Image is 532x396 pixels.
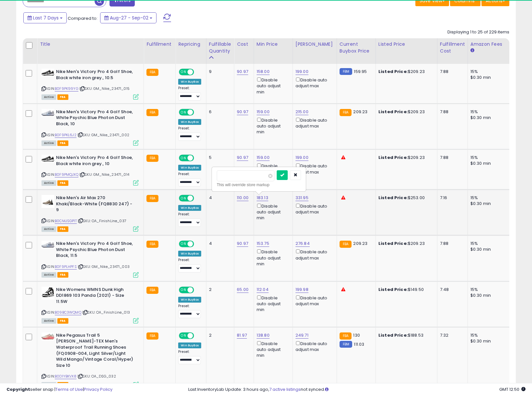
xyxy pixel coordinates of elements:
div: 7.88 [440,241,463,246]
a: B0CMJSGP1T [55,218,77,224]
span: ON [179,196,188,201]
span: Last 7 Days [33,15,59,21]
b: Listed Price: [378,68,408,75]
div: 2 [209,332,229,338]
div: $0.30 min [470,338,524,344]
div: 7.48 [440,287,463,293]
div: Preset: [178,86,201,101]
span: | SKU: OA_FinishLine_013 [82,310,130,315]
div: Disable auto adjust min [257,202,288,221]
div: Last InventoryLab Update: 3 hours ago, not synced. [188,387,526,393]
div: Preset: [178,212,201,227]
span: OFF [193,287,203,293]
span: OFF [193,333,203,339]
span: ON [179,287,188,293]
span: FBA [57,226,68,232]
a: 81.97 [237,332,247,339]
div: Fulfillment Cost [440,41,465,54]
small: Amazon Fees. [470,48,474,54]
div: 7.88 [440,155,463,161]
span: OFF [193,109,203,115]
div: 15% [470,332,524,338]
a: 199.98 [295,286,308,293]
a: 90.97 [237,240,248,247]
div: 7.88 [440,69,463,75]
b: Nike Men's Victory Pro 4 Golf Shoe, Black white iron grey., 10 [56,155,135,168]
div: $0.30 min [470,161,524,166]
a: 65.00 [237,286,249,293]
a: 199.00 [295,68,308,75]
span: FBA [57,94,68,100]
a: 153.75 [257,240,269,247]
small: FBA [340,109,352,116]
a: 159.00 [257,154,270,161]
a: 183.13 [257,195,268,201]
div: ASIN: [41,287,139,323]
div: Disable auto adjust max [295,116,332,129]
div: Disable auto adjust min [257,162,288,181]
img: 31yKf3vappL._SL40_.jpg [41,155,54,163]
div: Fulfillable Quantity [209,41,231,54]
div: ASIN: [41,109,139,145]
img: 41RPPoTQVpL._SL40_.jpg [41,287,54,300]
a: 112.04 [257,286,269,293]
div: Disable auto adjust min [257,248,288,267]
span: ON [179,109,188,115]
div: ASIN: [41,195,139,231]
img: 31oJ19Sb7oL._SL40_.jpg [41,241,54,249]
span: OFF [193,69,203,75]
span: All listings currently available for purchase on Amazon [41,226,56,232]
a: B0F9PMQJXQ [55,172,78,177]
span: FBA [57,272,68,278]
span: ON [179,241,188,247]
div: Win BuyBox [178,251,201,257]
div: Current Buybox Price [340,41,373,54]
div: 15% [470,155,524,161]
div: 15% [470,109,524,115]
div: ASIN: [41,155,139,185]
b: Nike Men's Air Max 270 Khaki/Black-White (FQ8830 247) - 9 [56,195,135,215]
span: | SKU: GM_Nike_23471_003 [78,264,130,269]
div: Disable auto adjust max [295,248,332,261]
small: FBA [146,69,158,76]
div: 7.88 [440,109,463,115]
div: $209.23 [378,109,432,115]
div: 15% [470,69,524,75]
span: 130 [353,332,360,338]
span: OFF [193,155,203,161]
div: 5 [209,155,229,161]
div: Disable auto adjust max [295,340,332,353]
img: 31yKf3vappL._SL40_.jpg [41,69,54,77]
div: Win BuyBox [178,205,201,211]
b: Nike Pegasus Trail 5 [PERSON_NAME]-TEX Men's Waterproof Trail Running Shoes (FQ0908-004, Light Si... [56,332,135,370]
div: Repricing [178,41,203,48]
span: 209.23 [353,109,367,115]
div: 7.32 [440,332,463,338]
div: Displaying 1 to 25 of 229 items [447,29,509,35]
span: ON [179,333,188,339]
strong: Copyright [6,386,30,392]
div: Win BuyBox [178,165,201,171]
div: Win BuyBox [178,297,201,303]
a: 276.84 [295,240,310,247]
span: | SKU: GM_Nike_23471_002 [77,132,129,138]
span: OFF [193,241,203,247]
b: Nike Men's Victory Pro 4 Golf Shoe, Black white iron grey., 10.5 [56,69,135,82]
span: Aug-27 - Sep-02 [110,15,148,21]
div: Disable auto adjust max [295,202,332,215]
div: Win BuyBox [178,79,201,85]
a: B0D1YBKVX8 [55,374,76,379]
div: $0.30 min [470,115,524,121]
small: FBA [146,241,158,248]
img: 41afoupT-fL._SL40_.jpg [41,332,54,341]
span: 2025-09-10 12:50 GMT [499,386,526,392]
div: $0.30 min [470,293,524,298]
span: All listings currently available for purchase on Amazon [41,180,56,186]
div: Preset: [178,126,201,141]
span: | SKU: GM_Nike_23471_014 [79,172,129,177]
div: Preset: [178,350,201,364]
div: 6 [209,109,229,115]
div: $0.30 min [470,201,524,207]
b: Listed Price: [378,240,408,246]
div: Listed Price [378,41,434,48]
